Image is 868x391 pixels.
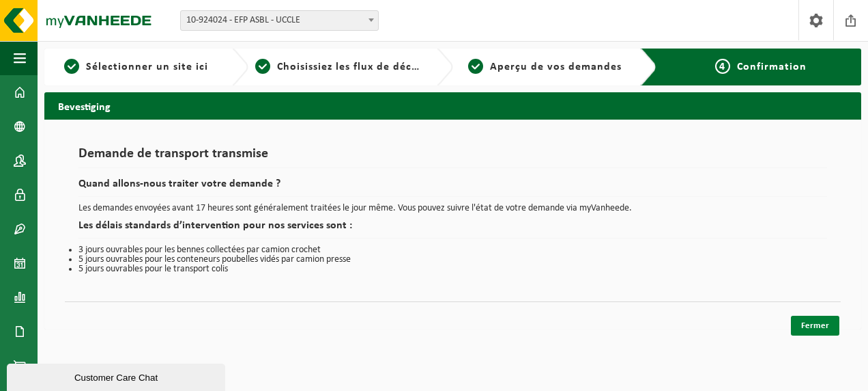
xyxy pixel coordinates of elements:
[78,255,827,265] li: 5 jours ouvrables pour les conteneurs poubelles vidés par camion presse
[64,59,79,74] span: 1
[78,265,827,274] li: 5 jours ouvrables pour le transport colis
[7,361,228,391] iframe: chat widget
[44,92,861,119] h2: Bevestiging
[715,59,730,74] span: 4
[255,59,270,74] span: 2
[468,59,483,74] span: 3
[86,62,208,72] span: Sélectionner un site ici
[78,220,827,239] h2: Les délais standards d’intervention pour nos services sont :
[277,62,504,72] span: Choisissiez les flux de déchets et récipients
[78,204,827,213] p: Les demandes envoyées avant 17 heures sont généralement traitées le jour même. Vous pouvez suivre...
[180,10,379,31] span: 10-924024 - EFP ASBL - UCCLE
[78,245,827,255] li: 3 jours ouvrables pour les bennes collectées par camion crochet
[78,178,827,197] h2: Quand allons-nous traiter votre demande ?
[51,59,221,75] a: 1Sélectionner un site ici
[791,316,839,336] a: Fermer
[460,59,630,75] a: 3Aperçu de vos demandes
[78,147,827,168] h1: Demande de transport transmise
[737,62,807,72] span: Confirmation
[255,59,425,75] a: 2Choisissiez les flux de déchets et récipients
[490,62,622,72] span: Aperçu de vos demandes
[181,11,378,30] span: 10-924024 - EFP ASBL - UCCLE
